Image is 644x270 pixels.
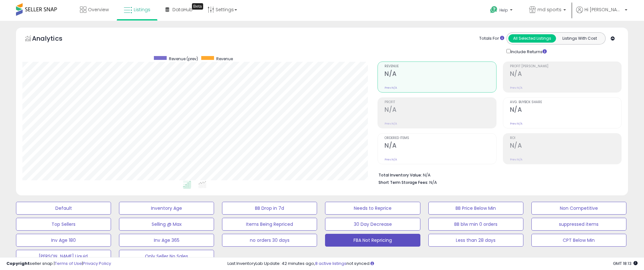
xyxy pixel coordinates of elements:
span: Revenue (prev) [169,56,198,61]
button: [PERSON_NAME] Liquid. [16,250,111,263]
a: Privacy Policy [83,260,111,266]
button: Selling @ Max [119,218,214,231]
h2: N/A [385,70,496,79]
h2: N/A [510,106,621,115]
div: Last InventoryLab Update: 42 minutes ago, not synced. [227,261,638,267]
span: N/A [429,179,437,185]
span: Revenue [385,65,496,68]
button: FBA Not Repricing [325,234,420,247]
span: Profit [PERSON_NAME] [510,65,621,68]
span: 2025-10-7 18:13 GMT [613,260,638,266]
span: Ordered Items [385,136,496,140]
span: Listings [134,6,150,13]
button: 30 Day Decrease [325,218,420,231]
button: All Selected Listings [508,34,556,43]
button: Inv Age 180 [16,234,111,247]
button: Only Seller No Sales [119,250,214,263]
span: Hi [PERSON_NAME] [584,6,623,13]
div: Totals For [479,36,504,42]
small: Prev: N/A [385,86,397,90]
button: Less than 28 days [428,234,523,247]
small: Prev: N/A [510,86,522,90]
button: Needs to Reprice [325,202,420,215]
small: Prev: N/A [385,122,397,126]
small: Prev: N/A [510,122,522,126]
b: Total Inventory Value: [378,172,422,178]
button: Inventory Age [119,202,214,215]
button: suppressed items [531,218,626,231]
span: md sports [537,6,561,13]
strong: Copyright [6,260,30,266]
button: BB Drop in 7d [222,202,317,215]
span: Avg. Buybox Share [510,101,621,104]
h2: N/A [385,142,496,151]
h5: Analytics [32,34,75,45]
div: Include Returns [502,48,554,55]
button: Default [16,202,111,215]
li: N/A [378,171,617,178]
span: ROI [510,136,621,140]
button: Non Competitive [531,202,626,215]
a: 8 active listings [315,260,346,266]
span: DataHub [172,6,193,13]
div: seller snap | | [6,261,111,267]
span: Profit [385,101,496,104]
small: Prev: N/A [510,158,522,161]
a: Help [485,1,519,21]
button: Inv Age 365 [119,234,214,247]
button: Top Sellers [16,218,111,231]
i: Get Help [490,6,498,14]
b: Short Term Storage Fees: [378,180,428,185]
h2: N/A [510,70,621,79]
button: BB blw min 0 orders [428,218,523,231]
button: no orders 30 days [222,234,317,247]
button: Listings With Cost [556,34,603,43]
button: BB Price Below Min [428,202,523,215]
button: CPT Below Min [531,234,626,247]
a: Hi [PERSON_NAME] [576,6,627,21]
span: Help [499,7,508,13]
h2: N/A [385,106,496,115]
div: Tooltip anchor [192,3,203,10]
small: Prev: N/A [385,158,397,161]
button: Items Being Repriced [222,218,317,231]
span: Revenue [216,56,233,61]
h2: N/A [510,142,621,151]
a: Terms of Use [55,260,82,266]
span: Overview [88,6,109,13]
